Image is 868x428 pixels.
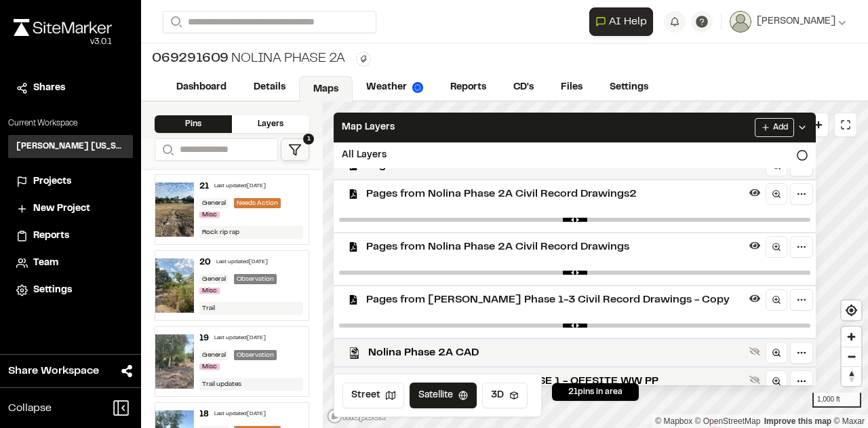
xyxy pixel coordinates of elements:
a: Reports [437,75,500,100]
button: Street [342,383,404,408]
img: file [155,182,194,237]
span: [PERSON_NAME] [757,14,835,29]
span: Reset bearing to north [842,367,861,386]
div: 18 [199,408,209,421]
span: Add [773,121,788,134]
a: New Project [16,201,125,216]
a: Team [16,256,125,271]
span: Zoom out [842,347,861,366]
div: Rock rip rap [199,226,304,239]
span: Pages from Nolina Phase 2A Civil Record Drawings [366,239,744,255]
button: Hide layer [747,184,763,201]
a: Map feedback [764,416,831,426]
div: Needs Action [234,198,281,208]
img: precipai.png [412,82,423,93]
a: Projects [16,174,125,189]
img: kmz_black_icon64.png [349,347,360,359]
div: Last updated [DATE] [216,258,268,267]
div: All Layers [334,142,816,168]
a: Maxar [833,416,865,426]
span: Collapse [8,400,52,416]
span: Map Layers [342,120,395,135]
span: [DATE] - HEIRLOOM TRACT PHASE 1 - OFFSITE WW PP [366,373,744,389]
span: Pages from Nolina Phase 2A Civil Record Drawings2 [366,186,744,202]
span: 21 pins in area [568,386,623,398]
span: Shares [33,81,65,96]
img: rebrand.png [14,19,112,36]
span: Projects [33,174,71,189]
button: Find my location [842,300,861,320]
div: Observation [234,350,277,360]
button: Show layer [747,343,763,359]
h3: [PERSON_NAME] [US_STATE] [16,140,125,153]
div: Trail [199,302,304,315]
div: 20 [199,256,211,269]
img: User [730,11,751,33]
span: Misc [199,364,220,370]
span: Misc [199,212,220,218]
a: Maps [299,76,353,102]
a: OpenStreetMap [695,416,761,426]
a: Reports [16,229,125,244]
div: Pins [155,115,232,133]
div: Layers [232,115,309,133]
a: Zoom to layer [766,236,787,258]
a: Settings [16,283,125,298]
a: Mapbox [655,416,692,426]
p: Current Workspace [8,117,133,130]
button: Hide layer [747,237,763,254]
a: Zoom to layer [766,342,787,364]
button: 1 [281,138,309,161]
div: Last updated [DATE] [214,410,266,419]
span: Share Workspace [8,363,99,379]
button: Satellite [410,383,477,408]
div: Last updated [DATE] [214,182,266,191]
span: Reports [33,229,69,244]
button: Zoom in [842,327,861,347]
button: 3D [482,383,528,408]
div: Open AI Assistant [589,7,658,36]
div: Last updated [DATE] [214,334,266,343]
div: 1,000 ft [812,393,861,408]
button: Search [155,138,179,161]
a: CD's [500,75,547,100]
div: Nolina Phase 2A [152,49,345,69]
button: Search [163,11,187,33]
button: Hide layer [747,290,763,307]
a: Zoom to layer [766,370,787,392]
button: Zoom out [842,347,861,366]
a: Zoom to layer [766,289,787,311]
img: file [155,258,194,313]
span: Nolina Phase 2A CAD [368,345,744,361]
span: Misc [199,288,220,294]
a: Mapbox logo [327,408,387,424]
button: Show layer [747,372,763,388]
img: file [155,334,194,389]
a: Files [547,75,596,100]
div: General [199,198,229,208]
button: [PERSON_NAME] [730,11,846,33]
div: General [199,274,229,284]
a: Dashboard [163,75,240,100]
span: Settings [33,283,72,298]
div: Oh geez...please don't... [14,36,112,48]
button: Open AI Assistant [589,7,653,36]
span: 069291609 [152,49,229,69]
a: Weather [353,75,437,100]
a: Shares [16,81,125,96]
button: Reset bearing to north [842,366,861,386]
div: 21 [199,180,209,193]
span: AI Help [609,14,647,30]
div: Trail updates [199,378,304,391]
button: Edit Tags [356,52,371,66]
span: Team [33,256,58,271]
a: Details [240,75,299,100]
div: General [199,350,229,360]
span: New Project [33,201,90,216]
div: Observation [234,274,277,284]
a: Settings [596,75,662,100]
button: Add [755,118,794,137]
a: Zoom to layer [766,183,787,205]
